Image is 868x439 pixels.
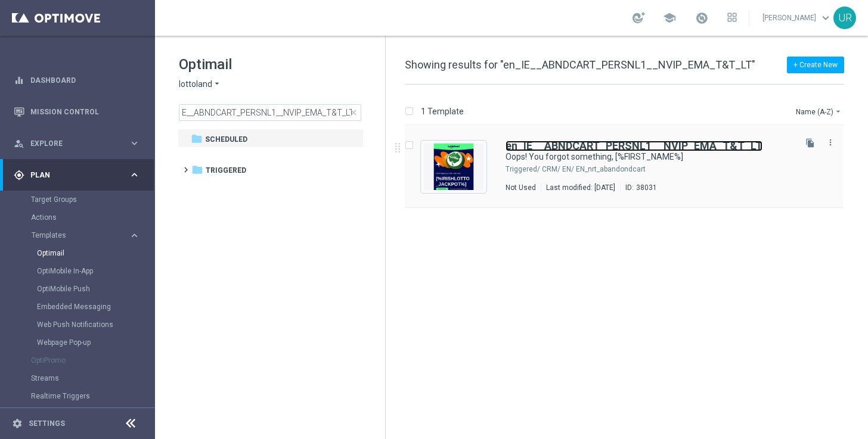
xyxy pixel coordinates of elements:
[31,208,154,226] div: Actions
[31,191,154,208] div: Target Groups
[37,298,154,316] div: Embedded Messaging
[31,351,154,369] div: OptiPromo
[620,183,657,192] div: ID:
[824,135,836,150] button: more_vert
[826,138,835,147] i: more_vert
[32,232,117,239] span: Templates
[13,76,141,85] button: equalizer Dashboard
[506,151,765,163] a: Oops! You forgot something, [%FIRST_NAME%]
[542,164,793,174] div: Triggered/CRM/EN/EN_nrt_abandondcart
[393,126,866,208] div: Press SPACE to select this row.
[31,226,154,351] div: Templates
[37,334,154,351] div: Webpage Pop-up
[191,164,203,176] i: folder
[795,104,844,119] button: Name (A-Z)arrow_drop_down
[30,96,140,127] a: Mission Control
[37,320,124,329] a: Web Push Notifications
[37,244,154,262] div: Optimail
[13,170,141,180] button: gps_fixed Plan keyboard_arrow_right
[29,420,65,427] a: Settings
[129,230,140,241] i: keyboard_arrow_right
[37,284,124,294] a: OptiMobile Push
[14,170,24,180] i: gps_fixed
[37,302,124,312] a: Embedded Messaging
[506,183,536,192] div: Not Used
[179,79,222,90] button: lottoland arrow_drop_down
[349,108,358,117] span: close
[37,338,124,347] a: Webpage Pop-up
[421,106,464,117] p: 1 Template
[506,151,793,163] div: Oops! You forgot something, [%FIRST_NAME%]
[506,141,762,151] a: en_IE__ABNDCART_PERSNL1__NVIP_EMA_T&T_LT
[506,139,762,152] b: en_IE__ABNDCART_PERSNL1__NVIP_EMA_T&T_LT
[205,134,247,145] span: Scheduled
[37,316,154,334] div: Web Push Notifications
[13,139,141,148] button: person_search Explore keyboard_arrow_right
[636,183,657,192] div: 38031
[14,170,129,180] div: Plan
[805,138,815,148] i: file_copy
[191,133,203,145] i: folder
[37,262,154,280] div: OptiMobile In-App
[31,369,154,387] div: Streams
[12,418,23,429] i: settings
[14,64,140,96] div: Dashboard
[37,266,124,276] a: OptiMobile In-App
[13,107,141,117] button: Mission Control
[819,11,832,24] span: keyboard_arrow_down
[31,373,124,383] a: Streams
[31,387,154,405] div: Realtime Triggers
[37,280,154,298] div: OptiMobile Push
[30,140,129,147] span: Explore
[179,55,361,74] h1: Optimail
[14,138,24,149] i: person_search
[787,57,844,73] button: + Create New
[31,231,141,240] button: Templates keyboard_arrow_right
[30,172,129,179] span: Plan
[179,79,212,90] span: lottoland
[30,64,140,96] a: Dashboard
[32,232,129,239] div: Templates
[206,165,246,176] span: Triggered
[833,7,856,29] div: UR
[14,75,24,86] i: equalizer
[833,107,843,116] i: arrow_drop_down
[405,58,755,71] span: Showing results for "en_IE__ABNDCART_PERSNL1__NVIP_EMA_T&T_LT"
[31,195,124,204] a: Target Groups
[14,96,140,127] div: Mission Control
[31,391,124,401] a: Realtime Triggers
[129,169,140,180] i: keyboard_arrow_right
[212,79,222,90] i: arrow_drop_down
[424,144,483,190] img: 38031.jpeg
[31,213,124,222] a: Actions
[179,104,361,121] input: Search Template
[37,248,124,258] a: Optimail
[129,138,140,149] i: keyboard_arrow_right
[14,138,129,149] div: Explore
[506,164,540,174] div: Triggered/
[663,11,676,24] span: school
[761,9,833,27] a: [PERSON_NAME]keyboard_arrow_down
[802,135,818,151] button: file_copy
[541,183,620,192] div: Last modified: [DATE]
